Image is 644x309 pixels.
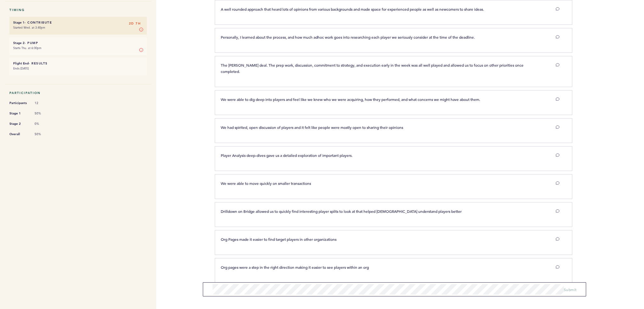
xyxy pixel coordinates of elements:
span: Personally, I learned about the process, and how much adhoc work goes into researching each playe... [221,35,475,40]
span: 12 [35,101,53,105]
h6: - Contribute [13,20,143,25]
span: Drilldown on Bridge allowed us to quickly find interesting player splits to look at that helped [... [221,209,462,214]
span: We were able to dig deep into players and feel like we knew who we were acquiring, how they perfo... [221,97,480,102]
span: Player Analysis deep-dives gave us a detailed exploration of important players. [221,153,353,158]
span: Participants [9,100,28,106]
span: Org Pages made it easier to find target players in other organizations [221,237,336,242]
h6: - Results [13,61,143,65]
small: Flight End [13,61,29,65]
span: Submit [564,287,577,292]
h5: Participation [9,91,147,95]
time: Starts Thu. at 6:00pm [13,46,42,50]
span: Stage 1 [9,110,28,117]
h6: - Pump [13,41,143,45]
span: The [PERSON_NAME] deal. The prep work, discussion, commitment to strategy, and execution early in... [221,63,525,74]
span: We had spirited, open discussion of players and it felt like people were mostly open to sharing t... [221,125,403,130]
time: Ends [DATE] [13,66,29,70]
span: 0% [35,122,53,126]
span: Overall [9,131,28,137]
time: Started Wed. at 3:40pm [13,25,45,30]
span: We were able to move quickly on smaller transactions [221,181,311,186]
span: 50% [35,111,53,116]
span: A well rounded approach that heard lots of opinions from various backgrounds and made space for e... [221,7,484,12]
button: Submit [564,286,577,293]
small: Stage 1 [13,20,25,25]
span: Stage 2 [9,121,28,127]
span: Org pages were a step in the right direction making it easier to see players within an org [221,265,369,270]
small: Stage 2 [13,41,25,45]
h5: Timing [9,8,147,12]
span: 2D 7H [129,20,141,27]
span: 50% [35,132,53,136]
